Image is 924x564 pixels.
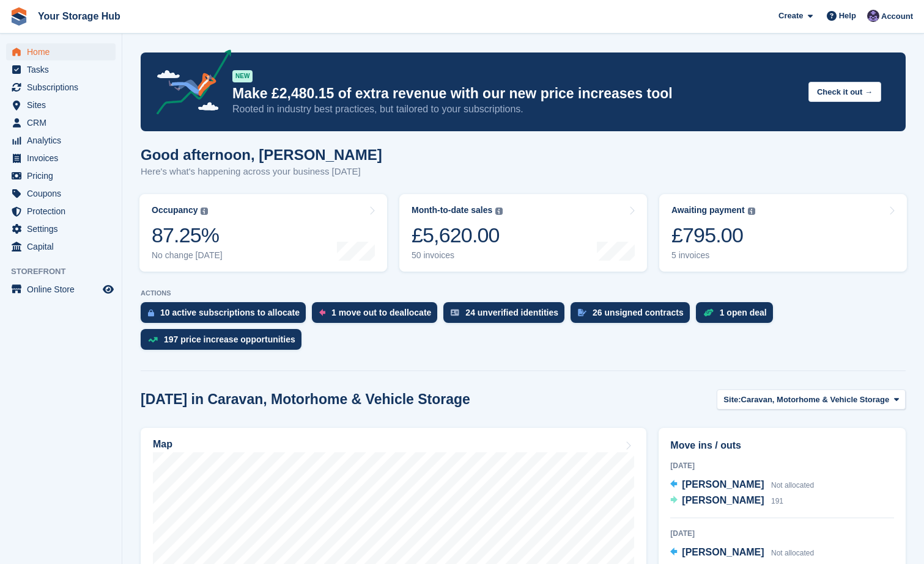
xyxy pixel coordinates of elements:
[671,205,745,215] div: Awaiting payment
[6,61,116,78] a: menu
[27,185,100,202] span: Coupons
[670,545,814,561] a: [PERSON_NAME] Not allocated
[27,114,100,131] span: CRM
[153,439,172,450] h2: Map
[232,85,799,103] p: Make £2,480.15 of extra revenue with our new price increases tool
[141,391,470,408] h2: [DATE] in Caravan, Motorhome & Vehicle Storage
[27,96,100,114] span: Sites
[27,43,100,60] span: Home
[141,329,308,356] a: 197 price increase opportunities
[6,281,116,298] a: menu
[670,528,894,539] div: [DATE]
[11,266,122,278] span: Storefront
[771,481,814,490] span: Not allocated
[723,394,741,406] span: Site:
[682,547,764,557] span: [PERSON_NAME]
[717,389,906,410] button: Site: Caravan, Motorhome & Vehicle Storage
[696,302,779,329] a: 1 open deal
[839,10,856,22] span: Help
[6,220,116,237] a: menu
[6,43,116,60] a: menu
[682,479,764,490] span: [PERSON_NAME]
[670,493,783,509] a: [PERSON_NAME] 191
[141,289,906,297] p: ACTIONS
[671,250,755,261] div: 5 invoices
[412,205,492,215] div: Month-to-date sales
[319,309,325,316] img: move_outs_to_deallocate_icon-f764333ba52eb49d3ac5e1228854f67142a1ed5810a6f6cc68b1a99e826820c5.svg
[6,150,116,167] a: menu
[578,309,586,316] img: contract_signature_icon-13c848040528278c33f63329250d36e43548de30e8caae1d1a13099fd9432cc5.svg
[148,337,158,342] img: price_increase_opportunities-93ffe204e8149a01c8c9dc8f82e8f89637d9d84a8eef4429ea346261dce0b2c0.svg
[201,208,208,215] img: icon-info-grey-7440780725fd019a000dd9b08b2336e03edf1995a4989e88bcd33f0948082b44.svg
[164,334,295,344] div: 197 price increase opportunities
[412,250,503,261] div: 50 invoices
[659,194,907,272] a: Awaiting payment £795.00 5 invoices
[27,238,100,255] span: Capital
[399,194,647,272] a: Month-to-date sales £5,620.00 50 invoices
[27,150,100,167] span: Invoices
[6,132,116,149] a: menu
[152,205,198,215] div: Occupancy
[671,223,755,248] div: £795.00
[101,282,116,297] a: Preview store
[10,7,28,26] img: stora-icon-8386f47178a22dfd0bd8f6a31ec36ba5ce8667c1dd55bd0f319d3a0aa187defe.svg
[141,302,312,329] a: 10 active subscriptions to allocate
[808,82,881,102] button: Check it out →
[670,438,894,453] h2: Move ins / outs
[741,394,890,406] span: Caravan, Motorhome & Vehicle Storage
[146,49,232,119] img: price-adjustments-announcement-icon-8257ccfd72463d97f412b2fc003d46551f7dbcb40ab6d574587a9cd5c0d94...
[33,6,125,26] a: Your Storage Hub
[6,96,116,114] a: menu
[571,302,696,329] a: 26 unsigned contracts
[148,309,154,317] img: active_subscription_to_allocate_icon-d502201f5373d7db506a760aba3b589e785aa758c864c3986d89f69b8ff3...
[27,220,100,237] span: Settings
[778,10,803,22] span: Create
[6,79,116,96] a: menu
[27,167,100,184] span: Pricing
[593,308,684,317] div: 26 unsigned contracts
[6,114,116,131] a: menu
[331,308,431,317] div: 1 move out to deallocate
[27,61,100,78] span: Tasks
[771,549,814,557] span: Not allocated
[6,185,116,202] a: menu
[412,223,503,248] div: £5,620.00
[152,250,223,261] div: No change [DATE]
[141,146,382,163] h1: Good afternoon, [PERSON_NAME]
[27,79,100,96] span: Subscriptions
[152,223,223,248] div: 87.25%
[27,132,100,149] span: Analytics
[232,70,253,82] div: NEW
[312,302,443,329] a: 1 move out to deallocate
[27,203,100,220] span: Protection
[720,308,767,317] div: 1 open deal
[443,302,571,329] a: 24 unverified identities
[451,309,459,316] img: verify_identity-adf6edd0f0f0b5bbfe63781bf79b02c33cf7c696d77639b501bdc392416b5a36.svg
[232,103,799,116] p: Rooted in industry best practices, but tailored to your subscriptions.
[670,477,814,493] a: [PERSON_NAME] Not allocated
[465,308,558,317] div: 24 unverified identities
[771,497,783,505] span: 191
[881,10,913,23] span: Account
[160,308,300,317] div: 10 active subscriptions to allocate
[867,10,879,22] img: Liam Beddard
[6,167,116,184] a: menu
[682,495,764,505] span: [PERSON_NAME]
[703,308,714,317] img: deal-1b604bf984904fb50ccaf53a9ad4b4a5d6e5aea283cecdc64d6e3604feb123c2.svg
[748,208,755,215] img: icon-info-grey-7440780725fd019a000dd9b08b2336e03edf1995a4989e88bcd33f0948082b44.svg
[495,208,503,215] img: icon-info-grey-7440780725fd019a000dd9b08b2336e03edf1995a4989e88bcd33f0948082b44.svg
[141,165,382,179] p: Here's what's happening across your business [DATE]
[27,281,100,298] span: Online Store
[139,194,387,272] a: Occupancy 87.25% No change [DATE]
[6,238,116,255] a: menu
[670,460,894,471] div: [DATE]
[6,203,116,220] a: menu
